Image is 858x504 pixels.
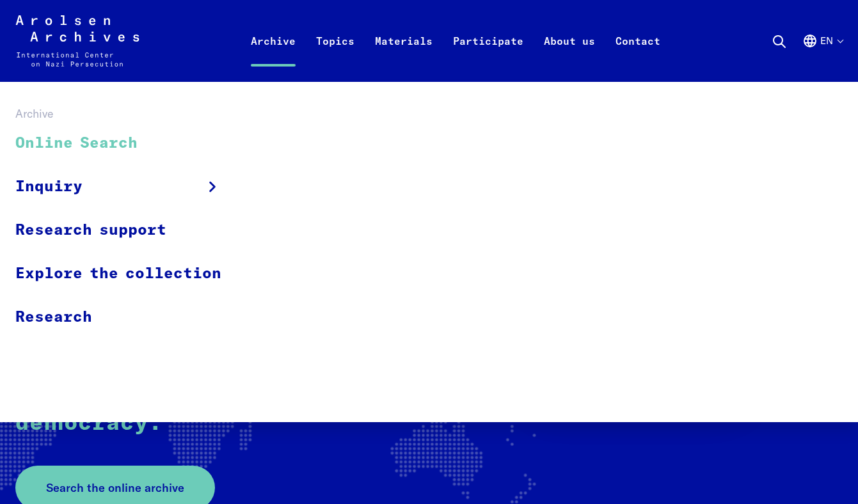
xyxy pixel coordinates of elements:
[15,122,238,165] a: Online Search
[802,33,843,79] button: English, language selection
[15,295,238,338] a: Research
[15,252,238,295] a: Explore the collection
[306,31,365,82] a: Topics
[15,175,83,198] span: Inquiry
[15,165,238,209] a: Inquiry
[605,31,671,82] a: Contact
[15,122,238,338] ul: Archive
[365,31,443,82] a: Materials
[15,209,238,252] a: Research support
[443,31,534,82] a: Participate
[241,31,306,82] a: Archive
[46,479,184,496] span: Search the online archive
[534,31,605,82] a: About us
[241,15,671,67] nav: Primary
